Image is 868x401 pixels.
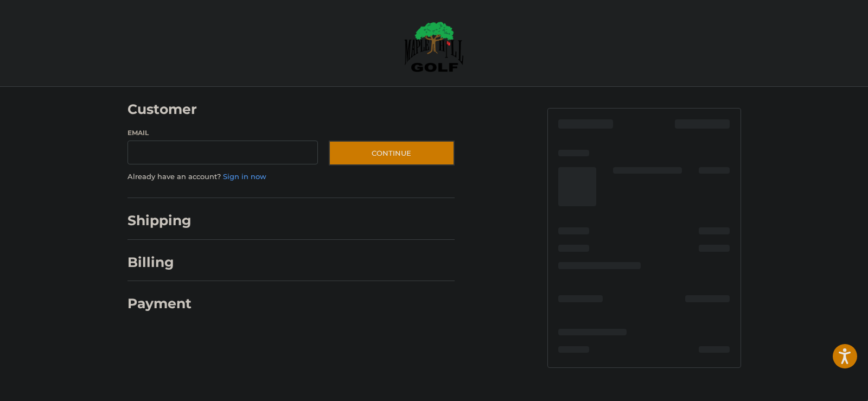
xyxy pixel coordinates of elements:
[223,172,266,181] a: Sign in now
[127,295,192,312] h2: Payment
[127,101,197,118] h2: Customer
[404,21,464,72] img: Maple Hill Golf
[127,171,455,182] p: Already have an account?
[127,212,192,229] h2: Shipping
[127,128,318,138] label: Email
[329,141,455,166] button: Continue
[127,254,191,271] h2: Billing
